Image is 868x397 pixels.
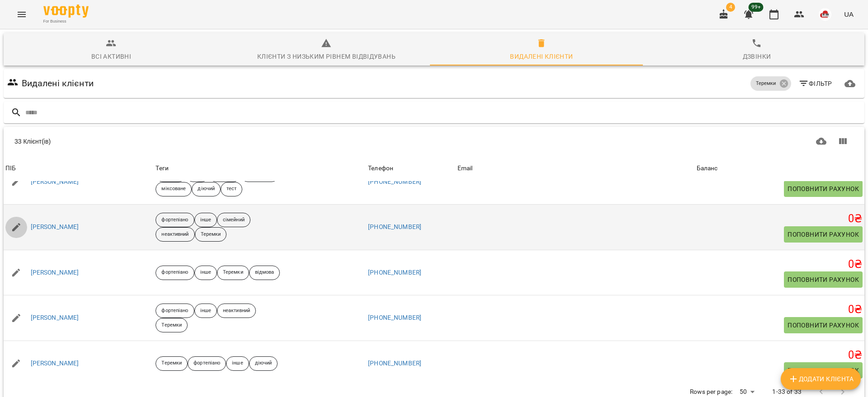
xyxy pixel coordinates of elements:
div: інше [194,304,217,318]
div: інше [194,213,217,227]
button: Показати колонки [832,131,854,152]
div: Теги [156,163,364,174]
p: фортепіано [161,269,188,276]
div: фортепіано [156,304,194,318]
button: Поповнити рахунок [784,317,863,333]
button: Завантажити CSV [811,131,832,152]
span: Поповнити рахунок [788,274,859,285]
span: Поповнити рахунок [788,320,859,331]
p: фортепіано [193,360,220,367]
h5: 0 ₴ [697,348,863,362]
div: Email [458,163,473,174]
div: Теремки [156,318,188,332]
span: Фільтр [798,78,832,89]
div: Всі активні [91,51,131,62]
div: сімейний [217,213,250,227]
div: Теремки [156,356,188,371]
div: Видалені клієнти [510,51,573,62]
p: Теремки [756,80,776,88]
span: 4 [726,3,735,12]
p: відмова [255,269,274,276]
div: відмова [249,266,280,280]
span: Поповнити рахунок [788,229,859,240]
div: інше [194,266,217,280]
div: 33 Клієнт(ів) [14,137,430,146]
p: міксоване [161,185,186,193]
div: діючий [192,182,221,196]
p: Теремки [161,322,182,329]
a: [PHONE_NUMBER] [368,269,421,276]
div: інше [226,356,249,371]
div: Sort [458,163,473,174]
div: діючий [249,356,278,371]
div: Sort [5,163,16,174]
p: Теремки [223,269,243,276]
button: Поповнити рахунок [784,362,863,378]
p: діючий [255,360,272,367]
div: Sort [697,163,718,174]
div: Теремки [217,266,249,280]
div: Баланс [697,163,718,174]
p: інше [200,307,211,315]
p: інше [200,269,211,276]
a: [PERSON_NAME] [31,268,79,277]
p: 1-33 of 33 [772,388,801,397]
span: Email [458,163,693,174]
h5: 0 ₴ [697,257,863,271]
a: [PERSON_NAME] [31,177,79,187]
a: [PHONE_NUMBER] [368,360,421,367]
p: Теремки [161,360,182,367]
div: Table Toolbar [4,127,864,156]
div: фортепіано [156,266,194,280]
p: неактивний [161,231,189,238]
p: інше [200,216,211,224]
p: діючий [198,185,215,193]
p: неактивний [223,307,250,315]
span: For Business [43,19,89,24]
p: фортепіано [161,216,188,224]
a: [PERSON_NAME] [31,223,79,232]
p: сімейний [223,216,245,224]
p: Rows per page: [690,388,732,397]
div: Sort [368,163,393,174]
span: Баланс [697,163,863,174]
img: 42377b0de29e0fb1f7aad4b12e1980f7.jpeg [819,8,831,21]
button: UA [840,6,857,23]
a: [PERSON_NAME] [31,359,79,368]
div: Телефон [368,163,393,174]
div: фортепіано [156,213,194,227]
div: ПІБ [5,163,16,174]
h6: Видалені клієнти [22,76,94,90]
div: Теремки [750,76,791,91]
div: Дзвінки [743,51,771,62]
div: фортепіано [188,356,226,371]
span: UA [844,9,854,19]
p: інше [232,360,243,367]
p: Теремки [201,231,221,238]
span: ПІБ [5,163,152,174]
div: міксоване [156,182,192,196]
p: тест [226,185,236,193]
a: [PERSON_NAME] [31,313,79,322]
span: 99+ [749,3,764,12]
img: Voopty Logo [43,5,89,18]
span: Поповнити рахунок [788,365,859,376]
button: Додати клієнта [781,368,861,390]
a: [PHONE_NUMBER] [368,178,421,185]
a: [PHONE_NUMBER] [368,223,421,230]
div: тест [221,182,242,196]
h5: 0 ₴ [697,212,863,226]
h5: 0 ₴ [697,303,863,317]
div: неактивний [217,304,256,318]
button: Поповнити рахунок [784,271,863,288]
span: Поповнити рахунок [788,183,859,194]
button: Поповнити рахунок [784,181,863,197]
a: [PHONE_NUMBER] [368,314,421,321]
span: Додати клієнта [788,374,854,384]
button: Фільтр [795,75,836,92]
button: Menu [11,4,33,25]
span: Телефон [368,163,453,174]
div: неактивний [156,227,194,242]
button: Поповнити рахунок [784,226,863,243]
div: Клієнти з низьким рівнем відвідувань [257,51,396,62]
